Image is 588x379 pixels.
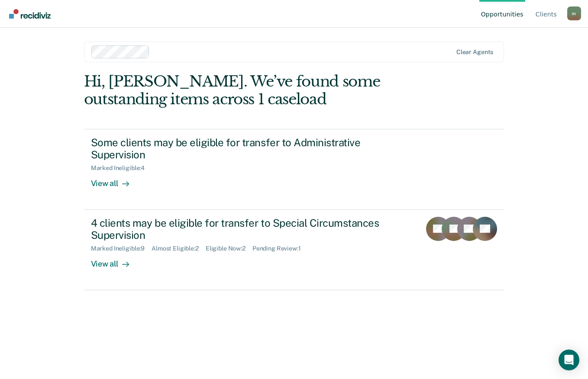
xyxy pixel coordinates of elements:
[567,6,581,20] div: m
[206,245,252,252] div: Eligible Now : 2
[252,245,308,252] div: Pending Review : 1
[84,210,504,290] a: 4 clients may be eligible for transfer to Special Circumstances SupervisionMarked Ineligible:9Alm...
[91,172,139,189] div: View all
[456,48,493,56] div: Clear agents
[91,217,395,242] div: 4 clients may be eligible for transfer to Special Circumstances Supervision
[152,245,206,252] div: Almost Eligible : 2
[9,9,51,19] img: Recidiviz
[567,6,581,20] button: Profile dropdown button
[91,136,395,161] div: Some clients may be eligible for transfer to Administrative Supervision
[559,350,579,370] div: Open Intercom Messenger
[84,129,504,210] a: Some clients may be eligible for transfer to Administrative SupervisionMarked Ineligible:4View all
[91,252,139,269] div: View all
[91,245,152,252] div: Marked Ineligible : 9
[84,73,420,108] div: Hi, [PERSON_NAME]. We’ve found some outstanding items across 1 caseload
[91,164,152,172] div: Marked Ineligible : 4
